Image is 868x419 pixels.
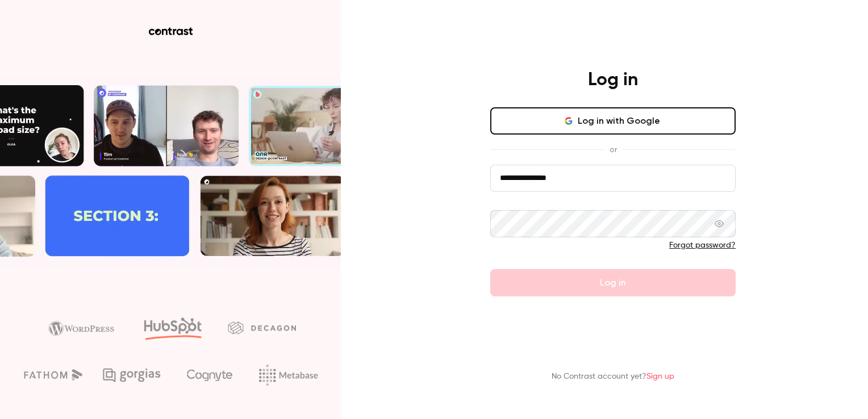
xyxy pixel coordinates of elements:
span: or [604,144,623,156]
img: decagon [228,321,296,334]
a: Sign up [646,372,674,380]
button: Log in with Google [490,107,736,135]
h4: Log in [588,69,638,91]
a: Forgot password? [669,241,736,249]
p: No Contrast account yet? [552,371,674,383]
